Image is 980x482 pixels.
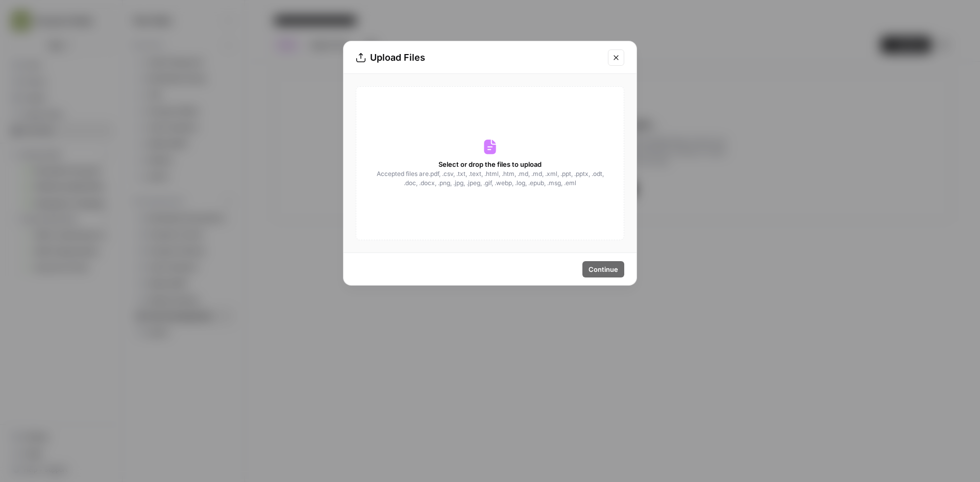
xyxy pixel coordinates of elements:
span: Select or drop the files to upload [438,159,542,169]
button: Close modal [608,49,624,66]
div: Upload Files [356,50,602,65]
span: Accepted files are .pdf, .csv, .txt, .text, .html, .htm, .md, .md, .xml, .ppt, .pptx, .odt, .doc,... [376,169,604,188]
button: Continue [582,261,624,277]
span: Continue [589,264,618,274]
